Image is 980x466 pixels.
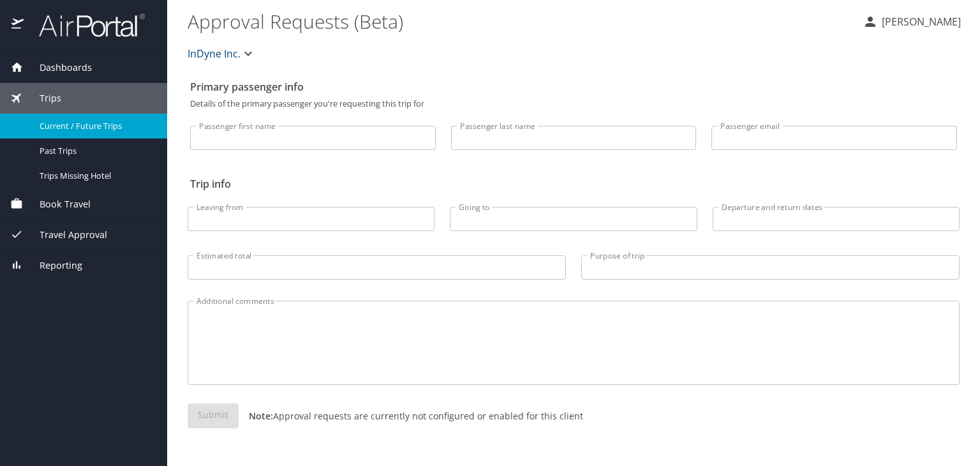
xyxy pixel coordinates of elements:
p: Details of the primary passenger you're requesting this trip for [190,100,957,108]
h2: Primary passenger info [190,77,957,97]
span: Trips Missing Hotel [40,170,152,182]
button: InDyne Inc. [182,41,261,66]
span: Travel Approval [24,228,107,242]
span: Book Travel [24,197,91,211]
p: [PERSON_NAME] [878,14,961,29]
strong: Note: [249,410,273,422]
span: Trips [24,91,61,105]
h1: Approval Requests (Beta) [188,1,852,41]
span: Dashboards [24,61,92,75]
span: Reporting [24,259,82,273]
img: icon-airportal.png [11,13,25,38]
h2: Trip info [190,174,957,194]
button: [PERSON_NAME] [857,10,966,33]
span: Current / Future Trips [40,120,152,132]
p: Approval requests are currently not configured or enabled for this client [239,409,583,423]
span: InDyne Inc. [188,45,241,63]
span: Past Trips [40,145,152,157]
img: airportal-logo.png [25,13,145,38]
